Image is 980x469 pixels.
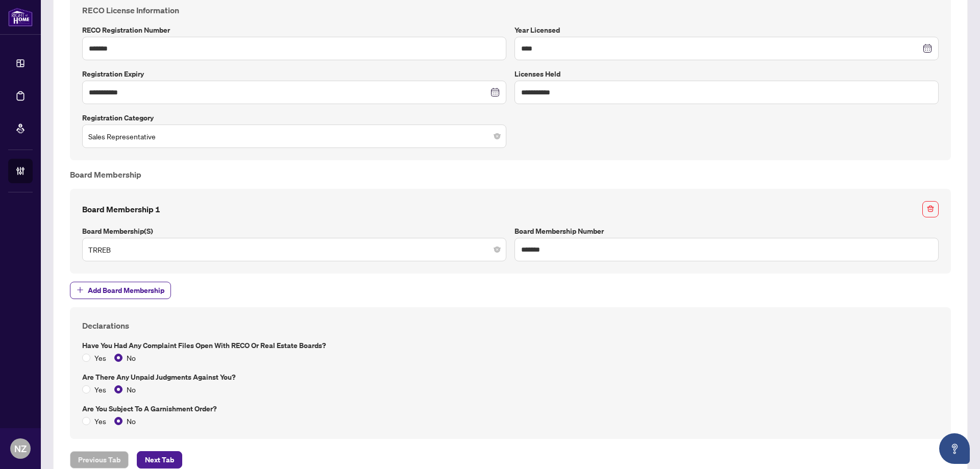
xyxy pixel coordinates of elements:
h4: RECO License Information [82,4,939,16]
span: Add Board Membership [88,282,164,299]
h4: Declarations [82,319,939,332]
label: Are there any unpaid judgments against you? [82,372,939,383]
h4: Board Membership 1 [82,203,160,215]
span: NZ [14,441,27,456]
label: Registration Expiry [82,68,506,80]
span: Sales Representative [88,127,500,146]
label: Board Membership(s) [82,226,506,237]
span: Yes [90,415,110,427]
button: Previous Tab [70,451,129,468]
span: close-circle [494,246,500,253]
button: Open asap [939,433,970,464]
span: No [122,415,140,427]
span: Next Tab [145,452,174,468]
button: Next Tab [137,451,182,468]
h4: Board Membership [70,168,951,181]
span: TRREB [88,240,500,259]
label: Year Licensed [514,24,939,36]
span: Yes [90,352,110,363]
label: Registration Category [82,112,506,124]
span: plus [77,286,84,293]
img: logo [8,8,33,27]
label: RECO Registration Number [82,24,506,36]
label: Board Membership Number [514,226,939,237]
span: close-circle [494,133,500,139]
label: Licenses Held [514,68,939,80]
span: Yes [90,384,110,395]
span: No [122,352,140,363]
label: Are you subject to a Garnishment Order? [82,403,939,414]
button: Add Board Membership [70,282,171,299]
span: No [122,384,140,395]
label: Have you had any complaint files open with RECO or Real Estate Boards? [82,340,939,351]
